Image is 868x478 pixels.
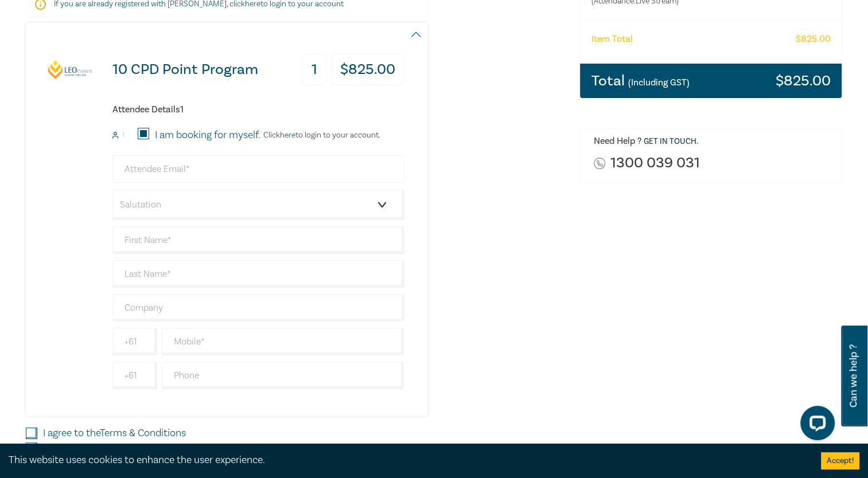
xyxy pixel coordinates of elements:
label: I agree to the [43,441,162,456]
h6: Item Total [591,34,633,45]
a: here [280,130,295,140]
a: Terms & Conditions [100,426,186,440]
h6: Attendee Details 1 [112,104,404,115]
h3: $ 825.00 [331,54,404,85]
label: I am booking for myself. [155,128,260,143]
input: Last Name* [112,260,404,288]
img: 10 CPD Point Program [48,60,94,80]
input: Phone [162,362,404,389]
input: +61 [112,362,157,389]
label: I agree to the [43,426,186,441]
h3: 10 CPD Point Program [112,62,258,77]
a: Get in touch [644,136,696,147]
h3: 1 [302,54,326,85]
h6: Need Help ? . [594,136,834,147]
a: 1300 039 031 [610,155,699,171]
input: Company [112,294,404,322]
h6: $ 825.00 [795,34,830,45]
div: This website uses cookies to enhance the user experience. [9,453,804,468]
input: Mobile* [162,328,404,355]
span: Can we help ? [848,332,859,420]
small: (Including GST) [628,77,690,88]
p: Click to login to your account. [260,131,380,140]
a: Privacy Policy [101,441,162,455]
button: Accept cookies [821,452,859,469]
input: +61 [112,328,157,355]
h3: $ 825.00 [775,73,830,88]
iframe: LiveChat chat widget [791,401,839,449]
small: 1 [122,131,124,139]
input: Attendee Email* [112,155,404,183]
input: First Name* [112,226,404,254]
h3: Total [591,73,690,88]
